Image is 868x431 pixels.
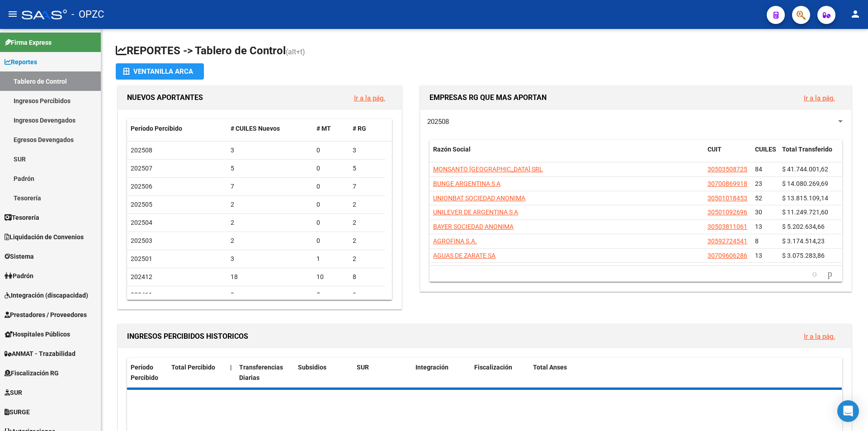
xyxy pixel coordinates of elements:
datatable-header-cell: | [226,358,236,388]
span: 8 [755,237,759,245]
datatable-header-cell: Transferencias Diarias [236,358,294,388]
span: - OPZC [71,5,104,24]
span: 202506 [131,183,152,190]
span: $ 13.815.109,14 [782,194,828,202]
datatable-header-cell: Total Transferido [778,140,842,170]
div: 2 [353,218,382,228]
span: 52 [755,194,762,202]
span: Total Transferido [782,146,832,153]
span: $ 5.202.634,66 [782,223,825,230]
span: 202503 [131,237,152,244]
div: 0 [316,199,345,210]
span: SUR [5,388,22,398]
span: SUR [357,364,369,371]
div: 3 [353,145,382,156]
span: $ 11.249.721,60 [782,208,828,216]
span: Reportes [5,57,37,67]
div: 0 [316,181,345,192]
span: 30700869918 [708,180,747,187]
span: Liquidación de Convenios [5,232,84,242]
span: 202508 [427,118,449,126]
div: 5 [316,290,345,300]
div: 8 [231,290,310,300]
div: 0 [316,163,345,174]
span: Fiscalización [474,364,512,371]
span: Período Percibido [131,125,182,132]
div: 18 [231,272,310,282]
div: 0 [316,145,345,156]
span: 30501092696 [708,208,747,216]
datatable-header-cell: Integración [412,358,471,388]
span: 30503508725 [708,166,747,173]
div: 7 [231,181,310,192]
span: AGROFINA S.A. [433,237,477,245]
span: Total Percibido [171,364,215,371]
div: 10 [316,272,345,282]
span: # MT [316,125,331,132]
span: $ 3.174.514,23 [782,237,825,245]
span: 202501 [131,255,152,262]
div: 0 [316,236,345,246]
span: BAYER SOCIEDAD ANONIMA [433,223,514,230]
datatable-header-cell: SUR [353,358,412,388]
datatable-header-cell: CUIT [704,140,751,170]
button: Ir a la pág. [797,90,842,106]
span: CUILES [755,146,776,153]
span: 13 [755,223,762,230]
span: 30 [755,208,762,216]
div: 3 [231,145,310,156]
mat-icon: person [850,9,861,19]
span: $ 41.744.001,62 [782,166,828,173]
span: 84 [755,166,762,173]
div: 2 [231,199,310,210]
span: AGUAS DE ZARATE SA [433,252,495,259]
span: Padrón [5,271,33,281]
div: 3 [231,254,310,264]
div: 5 [353,163,382,174]
span: MONSANTO [GEOGRAPHIC_DATA] SRL [433,166,543,173]
span: Período Percibido [131,364,158,381]
span: Integración [415,364,448,371]
span: CUIT [708,146,722,153]
span: # CUILES Nuevos [231,125,280,132]
span: ANMAT - Trazabilidad [5,349,75,359]
span: 23 [755,180,762,187]
span: Sistema [5,251,34,261]
span: $ 14.080.269,69 [782,180,828,187]
span: 30503811061 [708,223,747,230]
span: 202507 [131,165,152,172]
div: 2 [231,218,310,228]
span: SURGE [5,407,30,417]
span: (alt+t) [286,47,305,56]
span: 202411 [131,291,152,298]
div: 2 [353,236,382,246]
mat-icon: menu [7,9,18,19]
datatable-header-cell: Total Percibido [168,358,226,388]
a: Ir a la pág. [354,94,385,102]
span: $ 3.075.283,86 [782,252,825,259]
span: 13 [755,252,762,259]
span: 30709606286 [708,252,747,259]
datatable-header-cell: Total Anses [529,358,835,388]
span: Fiscalización RG [5,368,59,378]
span: 30501018453 [708,194,747,202]
span: Subsidios [298,364,326,371]
datatable-header-cell: Razón Social [429,140,704,170]
datatable-header-cell: Período Percibido [127,119,227,138]
div: 5 [231,163,310,174]
datatable-header-cell: Período Percibido [127,358,168,388]
h1: REPORTES -> Tablero de Control [116,43,854,59]
div: Ventanilla ARCA [123,63,197,80]
span: NUEVOS APORTANTES [127,93,203,102]
datatable-header-cell: Fiscalización [471,358,529,388]
span: # RG [353,125,366,132]
div: 2 [353,254,382,264]
div: 0 [316,218,345,228]
a: go to previous page [808,269,821,279]
button: Ir a la pág. [797,328,842,345]
div: 8 [353,272,382,282]
span: Transferencias Diarias [239,364,283,381]
span: 202412 [131,273,152,280]
datatable-header-cell: # CUILES Nuevos [227,119,313,138]
div: 1 [316,254,345,264]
